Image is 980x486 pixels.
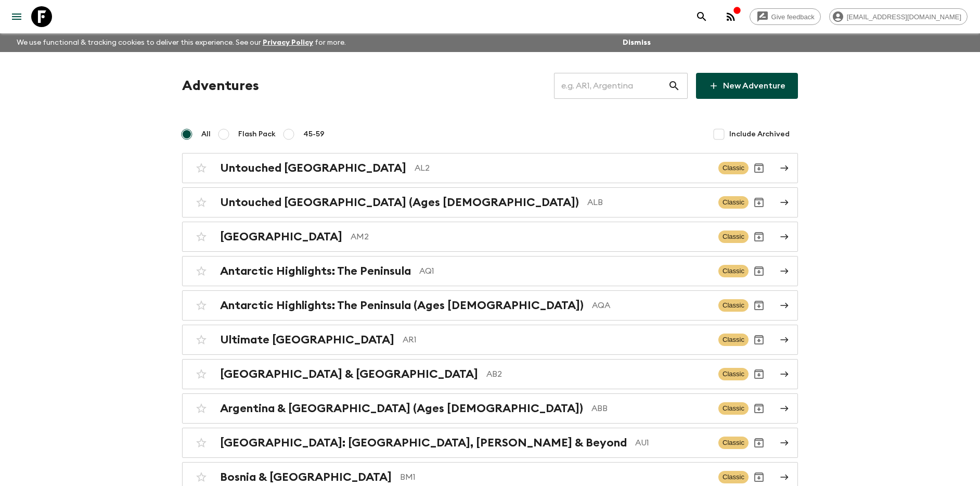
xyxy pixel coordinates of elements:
button: menu [6,6,27,27]
p: AQ1 [419,265,710,277]
p: AM2 [351,231,710,243]
input: e.g. AR1, Argentina [554,71,668,100]
a: Untouched [GEOGRAPHIC_DATA] (Ages [DEMOGRAPHIC_DATA])ALBClassicArchive [182,187,798,218]
button: Archive [749,295,769,316]
span: Classic [718,402,749,415]
p: ALB [587,196,710,209]
button: Archive [749,432,769,453]
span: Give feedback [766,13,820,21]
a: Argentina & [GEOGRAPHIC_DATA] (Ages [DEMOGRAPHIC_DATA])ABBClassicArchive [182,393,798,424]
p: AR1 [403,334,710,346]
span: Classic [718,265,749,277]
button: Archive [749,398,769,419]
span: Classic [718,231,749,243]
span: Classic [718,196,749,209]
h1: Adventures [182,75,259,96]
h2: [GEOGRAPHIC_DATA] & [GEOGRAPHIC_DATA] [220,367,478,381]
p: AU1 [635,437,710,449]
h2: Ultimate [GEOGRAPHIC_DATA] [220,333,394,347]
span: Classic [718,299,749,312]
a: Antarctic Highlights: The Peninsula (Ages [DEMOGRAPHIC_DATA])AQAClassicArchive [182,290,798,321]
button: Archive [749,192,769,213]
span: 45-59 [303,129,325,139]
button: Archive [749,158,769,178]
a: Ultimate [GEOGRAPHIC_DATA]AR1ClassicArchive [182,325,798,355]
a: Privacy Policy [263,39,313,46]
button: Archive [749,226,769,247]
h2: Antarctic Highlights: The Peninsula (Ages [DEMOGRAPHIC_DATA]) [220,299,584,312]
button: search adventures [691,6,712,27]
span: Classic [718,162,749,174]
h2: Untouched [GEOGRAPHIC_DATA] (Ages [DEMOGRAPHIC_DATA]) [220,196,579,209]
button: Archive [749,261,769,282]
p: AQA [592,299,710,312]
span: Classic [718,471,749,483]
a: New Adventure [696,73,798,99]
h2: Bosnia & [GEOGRAPHIC_DATA] [220,470,392,484]
button: Dismiss [620,35,653,50]
h2: [GEOGRAPHIC_DATA] [220,230,342,244]
p: ABB [591,402,710,415]
span: All [201,129,211,139]
button: Archive [749,364,769,385]
span: Classic [718,334,749,346]
a: [GEOGRAPHIC_DATA]AM2ClassicArchive [182,222,798,252]
p: BM1 [400,471,710,483]
p: AB2 [486,368,710,380]
a: Untouched [GEOGRAPHIC_DATA]AL2ClassicArchive [182,153,798,183]
div: [EMAIL_ADDRESS][DOMAIN_NAME] [829,8,968,25]
button: Archive [749,329,769,350]
h2: Argentina & [GEOGRAPHIC_DATA] (Ages [DEMOGRAPHIC_DATA]) [220,402,583,415]
a: [GEOGRAPHIC_DATA]: [GEOGRAPHIC_DATA], [PERSON_NAME] & BeyondAU1ClassicArchive [182,428,798,458]
p: We use functional & tracking cookies to deliver this experience. See our for more. [12,33,350,52]
a: Antarctic Highlights: The PeninsulaAQ1ClassicArchive [182,256,798,286]
span: Flash Pack [238,129,276,139]
h2: [GEOGRAPHIC_DATA]: [GEOGRAPHIC_DATA], [PERSON_NAME] & Beyond [220,436,627,450]
span: Classic [718,437,749,449]
h2: Untouched [GEOGRAPHIC_DATA] [220,161,406,175]
span: Classic [718,368,749,380]
a: Give feedback [750,8,821,25]
p: AL2 [415,162,710,174]
span: [EMAIL_ADDRESS][DOMAIN_NAME] [841,13,967,21]
a: [GEOGRAPHIC_DATA] & [GEOGRAPHIC_DATA]AB2ClassicArchive [182,359,798,389]
span: Include Archived [729,129,790,139]
h2: Antarctic Highlights: The Peninsula [220,264,411,278]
